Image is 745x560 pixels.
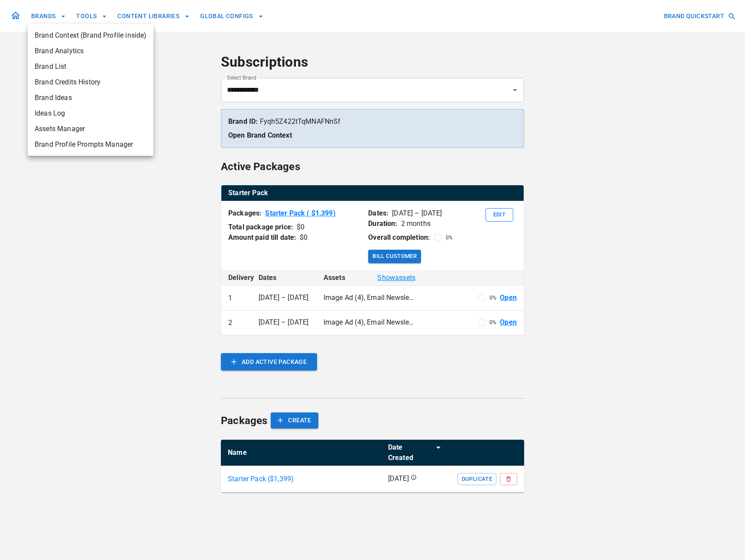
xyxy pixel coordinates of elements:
span: Brand Analytics [35,46,146,56]
span: Brand Ideas [35,93,146,103]
span: Brand List [35,61,146,72]
span: Brand Context (Brand Profile inside) [35,30,146,41]
span: Ideas Log [35,108,146,119]
span: Brand Profile Prompts Manager [35,139,146,150]
span: Assets Manager [35,124,146,134]
span: Brand Credits History [35,77,146,87]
